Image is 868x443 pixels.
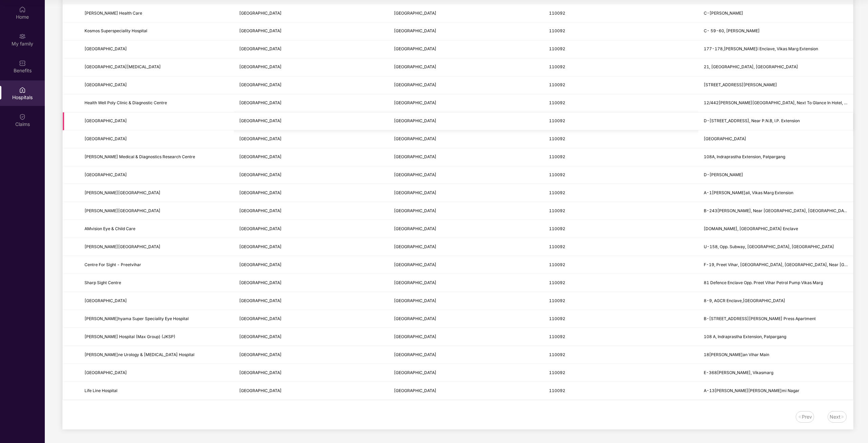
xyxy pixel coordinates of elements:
span: [GEOGRAPHIC_DATA] [394,334,436,339]
td: 108 A, Indraprastha Extension, Patpargang [698,328,853,346]
td: NEW DELHI [389,220,543,238]
span: 110092 [549,46,565,51]
span: 108 A, Indraprastha Extension, Patpargang [704,334,786,339]
span: [GEOGRAPHIC_DATA] [239,118,282,123]
span: 110092 [549,154,565,159]
td: Delhi [234,76,389,94]
td: Max Balaji Hospital (Max Group) (JKSP) [79,328,234,346]
td: 18, Gagan Vihar Main [698,346,853,364]
td: RG Stone Urology & Laparoscopy Hospital [79,346,234,364]
span: [GEOGRAPHIC_DATA] [394,100,436,105]
img: svg+xml;base64,PHN2ZyBpZD0iSG9zcGl0YWxzIiB4bWxucz0iaHR0cDovL3d3dy53My5vcmcvMjAwMC9zdmciIHdpZHRoPS... [19,87,26,93]
span: [GEOGRAPHIC_DATA] [239,208,282,213]
td: Delhi [234,346,389,364]
td: Delhi [234,364,389,382]
td: NEW DELHI [389,112,543,130]
td: NEW DELHI [389,310,543,328]
td: Sharp Sight Centre [79,274,234,292]
span: C- 59-60, [PERSON_NAME] [704,28,760,33]
td: 32, Vikas Marg, Chitra Vihar [698,76,853,94]
td: Delhi [234,94,389,112]
span: 110092 [549,82,565,87]
span: [GEOGRAPHIC_DATA] [239,172,282,177]
span: [GEOGRAPHIC_DATA] [394,82,436,87]
span: A-13[PERSON_NAME][PERSON_NAME]mi Nagar [704,388,799,393]
div: Prev [802,413,812,421]
span: [GEOGRAPHIC_DATA] [84,46,127,51]
span: C-[PERSON_NAME] [704,11,743,16]
td: Shyama Super Speciality Eye Hospital [79,310,234,328]
span: [GEOGRAPHIC_DATA] [394,28,436,33]
img: svg+xml;base64,PHN2ZyB4bWxucz0iaHR0cDovL3d3dy53My5vcmcvMjAwMC9zdmciIHdpZHRoPSIxNiIgaGVpZ2h0PSIxNi... [798,415,802,419]
td: NEW DELHI [389,22,543,40]
span: [GEOGRAPHIC_DATA] [239,82,282,87]
span: [GEOGRAPHIC_DATA] [239,280,282,285]
span: 110092 [549,334,565,339]
td: Delhi [234,184,389,202]
td: Delhi [234,40,389,58]
span: 110092 [549,262,565,267]
td: Max Balaji Medical & Diagnostics Research Centre [79,148,234,166]
span: [GEOGRAPHIC_DATA] [394,136,436,141]
td: U-158, Opp. Subway, Main Vikas Marg, Shakarpur [698,238,853,256]
td: C-218, Nirman Vihar [698,4,853,22]
span: [GEOGRAPHIC_DATA] [394,208,436,213]
td: Rs Grover Memorial Hospital [79,202,234,220]
span: [DOMAIN_NAME], [GEOGRAPHIC_DATA] Enclave [704,226,798,231]
td: Delhi [234,238,389,256]
td: 8.Gf, East End Enclave [698,220,853,238]
td: Pushpanjali Medical Centre [79,184,234,202]
span: 18[PERSON_NAME]an Vihar Main [704,352,769,357]
span: [GEOGRAPHIC_DATA] [84,172,127,177]
span: [GEOGRAPHIC_DATA] [239,136,282,141]
td: 8-9, AGCR Enclave,East Delhi [698,292,853,310]
span: 110092 [549,172,565,177]
span: E-368[PERSON_NAME], Vikasmarg [704,370,773,375]
td: Patpar Ganj Society Complex [698,130,853,148]
span: [GEOGRAPHIC_DATA] [704,136,746,141]
td: NEW DELHI [389,76,543,94]
span: [GEOGRAPHIC_DATA] [239,46,282,51]
span: 110092 [549,370,565,375]
span: [GEOGRAPHIC_DATA] [394,226,436,231]
td: NEW DELHI [389,4,543,22]
td: Patel Hospital [79,238,234,256]
span: [GEOGRAPHIC_DATA] [394,64,436,69]
span: Kosmos Superspeciality Hospital [84,28,147,33]
td: 108A, Indraprastha Extension, Patpargang [698,148,853,166]
td: Delhi [234,148,389,166]
td: NEW DELHI [389,166,543,184]
span: 110092 [549,190,565,195]
td: Delhi [234,130,389,148]
img: svg+xml;base64,PHN2ZyBpZD0iSG9tZSIgeG1sbnM9Imh0dHA6Ly93d3cudzMub3JnLzIwMDAvc3ZnIiB3aWR0aD0iMjAiIG... [19,6,26,13]
td: Mahesh Hospital [79,130,234,148]
td: NEW DELHI [389,58,543,76]
span: [GEOGRAPHIC_DATA] [84,82,127,87]
span: [PERSON_NAME] Medical & Diagnostics Research Centre [84,154,195,159]
span: [GEOGRAPHIC_DATA] [394,388,436,393]
span: [PERSON_NAME] Hospital (Max Group) (JKSP) [84,334,175,339]
td: B-243, Priyadarshini Vihar, Near Lovely Public School, Laxmi Nagar [698,202,853,220]
span: [GEOGRAPHIC_DATA] [239,226,282,231]
td: 177-178, Jagriti Enclave, Vikas Marg Extension [698,40,853,58]
span: AMvision Eye & Child Care [84,226,135,231]
span: [PERSON_NAME][GEOGRAPHIC_DATA] [84,190,161,195]
span: [GEOGRAPHIC_DATA] [394,46,436,51]
span: D-[PERSON_NAME] [704,172,743,177]
td: NEW DELHI [389,346,543,364]
span: [GEOGRAPHIC_DATA] [239,64,282,69]
span: 110092 [549,352,565,357]
td: Centre For Sight - Preetvihar [79,256,234,274]
td: 21, Community Centre, Preet Vihar [698,58,853,76]
td: NEW DELHI [389,256,543,274]
span: [STREET_ADDRESS][PERSON_NAME] [704,82,777,87]
td: Delhi [389,328,543,346]
span: [GEOGRAPHIC_DATA] [239,388,282,393]
td: 81 Defence Enclave Opp. Preet Vihar Petrol Pump Vikas Marg [698,274,853,292]
div: Next [830,413,841,421]
td: Delhi [234,4,389,22]
span: B-243[PERSON_NAME], Near [GEOGRAPHIC_DATA], [GEOGRAPHIC_DATA] [704,208,850,213]
span: [GEOGRAPHIC_DATA] [394,118,436,123]
span: [PERSON_NAME]ne Urology & [MEDICAL_DATA] Hospital [84,352,194,357]
span: 110092 [549,208,565,213]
